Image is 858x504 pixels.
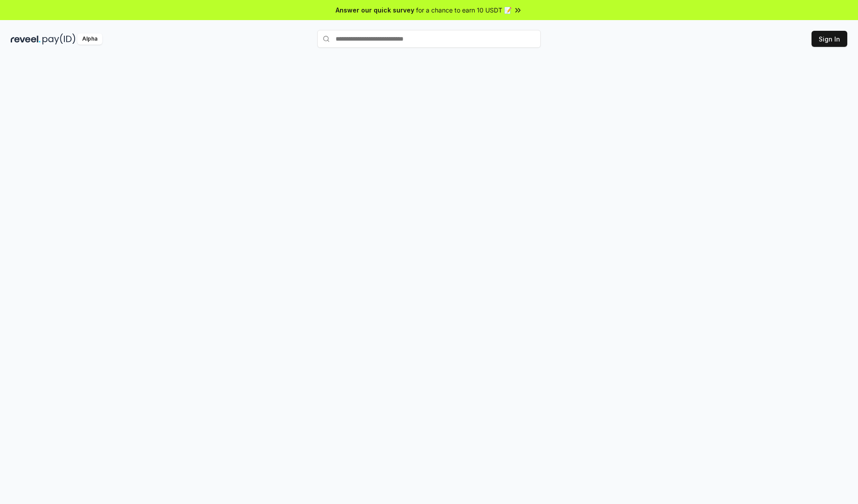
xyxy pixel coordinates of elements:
img: pay_id [42,33,76,45]
span: for a chance to earn 10 USDT 📝 [416,5,512,15]
img: reveel_dark [11,33,41,45]
button: Sign In [812,31,847,47]
div: Alpha [77,33,102,45]
span: Answer our quick survey [336,5,414,15]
